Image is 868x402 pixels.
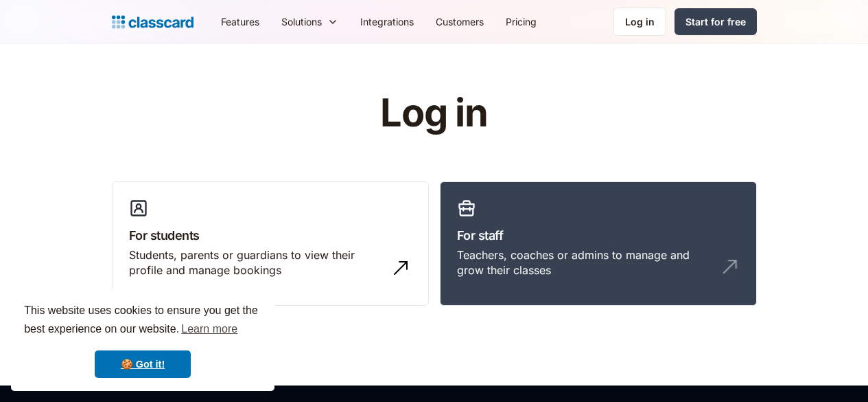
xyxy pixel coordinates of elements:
[179,319,239,339] a: learn more about cookies
[685,14,746,29] div: Start for free
[112,12,193,32] a: Logo
[613,8,666,36] a: Log in
[95,350,191,378] a: dismiss cookie message
[112,181,429,306] a: For studentsStudents, parents or guardians to view their profile and manage bookings
[349,6,425,37] a: Integrations
[457,247,712,278] div: Teachers, coaches or admins to manage and grow their classes
[495,6,548,37] a: Pricing
[24,302,261,339] span: This website uses cookies to ensure you get the best experience on our website.
[425,6,495,37] a: Customers
[675,8,757,35] a: Start for free
[11,289,274,391] div: cookieconsent
[440,181,757,306] a: For staffTeachers, coaches or admins to manage and grow their classes
[210,6,270,37] a: Features
[281,14,322,29] div: Solutions
[129,226,412,245] h3: For students
[625,14,655,29] div: Log in
[129,247,384,278] div: Students, parents or guardians to view their profile and manage bookings
[457,226,740,245] h3: For staff
[270,6,349,37] div: Solutions
[216,92,652,135] h1: Log in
